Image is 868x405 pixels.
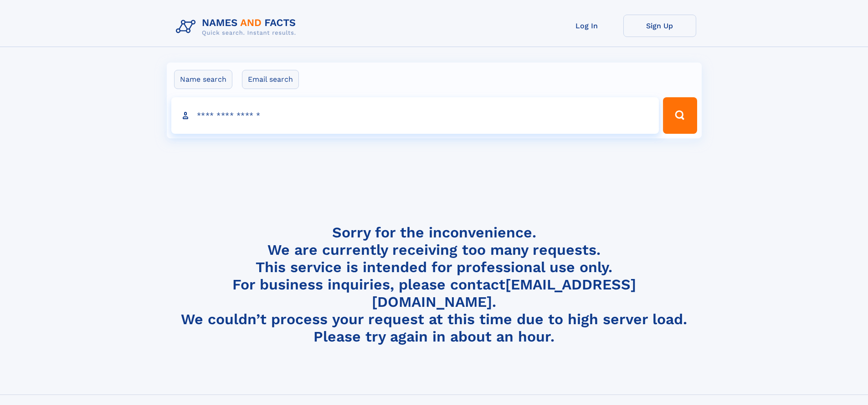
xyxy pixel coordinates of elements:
[663,97,697,134] button: Search Button
[242,70,299,89] label: Email search
[171,97,659,134] input: search input
[172,224,696,346] h4: Sorry for the inconvenience. We are currently receiving too many requests. This service is intend...
[550,15,623,37] a: Log In
[172,15,303,39] img: Logo Names and Facts
[174,70,232,89] label: Name search
[372,276,636,310] a: [EMAIL_ADDRESS][DOMAIN_NAME]
[623,15,696,37] a: Sign Up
